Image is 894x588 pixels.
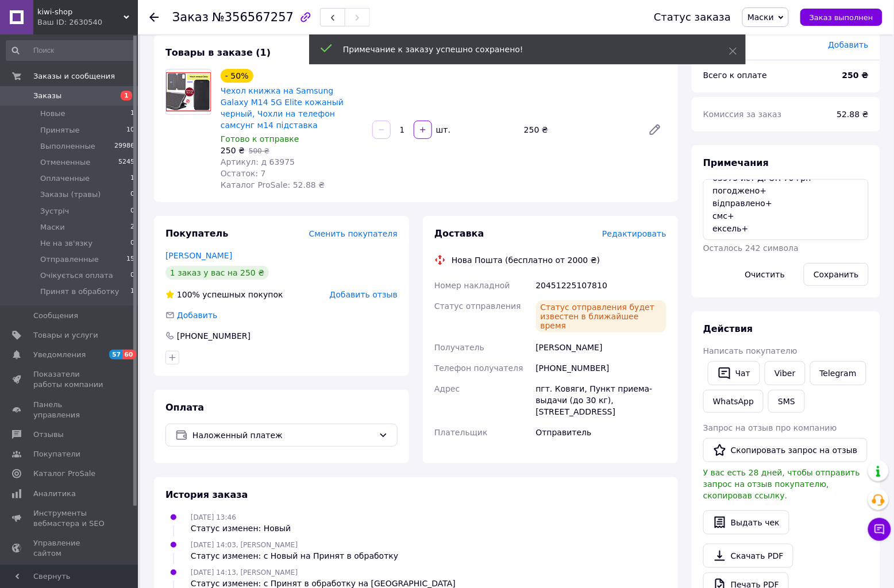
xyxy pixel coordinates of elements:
[165,489,248,500] span: История заказа
[33,489,76,499] span: Аналитика
[602,229,666,238] span: Редактировать
[33,311,78,321] span: Сообщения
[643,118,666,141] a: Редактировать
[534,337,669,358] div: [PERSON_NAME]
[433,124,452,136] div: шт.
[165,266,269,280] div: 1 заказ у вас на 250 ₴
[165,47,271,58] span: Товары в заказе (1)
[130,287,134,297] span: 1
[130,189,134,200] span: 0
[33,330,98,341] span: Товары и услуги
[747,13,774,22] span: Маски
[434,343,484,352] span: Получатель
[126,254,134,265] span: 15
[800,9,883,26] button: Заказ выполнен
[449,254,603,266] div: Нова Пошта (бесплатно от 2000 ₴)
[837,110,869,119] span: 52.88 ₴
[221,69,253,83] div: - 50%
[703,71,767,80] span: Всего к оплате
[434,384,460,393] span: Адрес
[191,568,298,577] span: [DATE] 14:13, [PERSON_NAME]
[534,422,669,443] div: Отправитель
[33,400,106,420] span: Панель управления
[735,263,795,286] button: Очистить
[40,141,95,152] span: Выполненные
[191,523,291,534] div: Статус изменен: Новый
[130,270,134,281] span: 0
[534,358,669,378] div: [PHONE_NUMBER]
[703,510,789,535] button: Выдать чек
[6,40,136,61] input: Поиск
[703,438,868,462] button: Скопировать запрос на отзыв
[810,13,873,22] span: Заказ выполнен
[166,72,211,111] img: Чехол книжка на Samsung Galaxy M14 5G Elite кожаный черный, Чохли на телефон самсунг м14 підставка
[434,301,521,311] span: Статус отправления
[703,323,753,334] span: Действия
[40,254,99,265] span: Отправленные
[177,311,217,320] span: Добавить
[33,538,106,559] span: Управление сайтом
[221,86,344,130] a: Чехол книжка на Samsung Galaxy M14 5G Elite кожаный черный, Чохли на телефон самсунг м14 підставка
[33,91,61,101] span: Заказы
[703,179,869,240] textarea: 63975 ист ДРОП 70 грн погоджено+ відправлено+ смс+ ексель+
[703,110,782,119] span: Комиссия за заказ
[37,7,124,17] span: kiwi-shop
[768,390,805,413] button: SMS
[40,109,65,119] span: Новые
[165,251,232,260] a: [PERSON_NAME]
[165,228,228,239] span: Покупатель
[40,270,113,281] span: Очікується оплата
[33,449,80,459] span: Покупатели
[434,281,510,290] span: Номер накладной
[192,429,374,442] span: Наложенный платеж
[40,157,90,168] span: Отмененные
[122,350,136,359] span: 60
[703,423,837,432] span: Запрос на отзыв про компанию
[221,169,266,178] span: Остаток: 7
[534,275,669,296] div: 20451225107810
[536,300,666,332] div: Статус отправления будет известен в ближайшее время
[40,206,69,216] span: Зустріч
[654,11,731,23] div: Статус заказа
[842,71,869,80] b: 250 ₴
[33,350,86,360] span: Уведомления
[703,544,793,568] a: Скачать PDF
[33,508,106,529] span: Инструменты вебмастера и SEO
[172,10,209,24] span: Заказ
[434,363,523,373] span: Телефон получателя
[121,91,132,100] span: 1
[165,402,204,413] span: Оплата
[534,378,669,422] div: пгт. Ковяги, Пункт приема-выдачи (до 30 кг), [STREET_ADDRESS]
[249,147,269,155] span: 500 ₴
[130,109,134,119] span: 1
[703,346,797,355] span: Написать покупателю
[177,290,200,299] span: 100%
[829,40,869,49] span: Добавить
[130,173,134,184] span: 1
[40,287,120,297] span: Принят в обработку
[330,290,398,299] span: Добавить отзыв
[33,430,64,440] span: Отзывы
[221,180,325,189] span: Каталог ProSale: 52.88 ₴
[130,222,134,233] span: 2
[33,71,115,82] span: Заказы и сообщения
[40,222,65,233] span: Маски
[40,189,101,200] span: Заказы (травы)
[33,469,95,479] span: Каталог ProSale
[126,125,134,136] span: 10
[212,10,294,24] span: №356567257
[176,330,252,342] div: [PHONE_NUMBER]
[165,289,283,300] div: успешных покупок
[765,361,805,385] a: Viber
[703,243,799,253] span: Осталось 242 символа
[868,518,891,541] button: Чат с покупателем
[810,361,866,385] a: Telegram
[434,428,488,437] span: Плательщик
[708,361,760,385] button: Чат
[519,122,639,138] div: 250 ₴
[40,173,90,184] span: Оплаченные
[191,541,298,549] span: [DATE] 14:03, [PERSON_NAME]
[804,263,869,286] button: Сохранить
[309,229,398,238] span: Сменить покупателя
[109,350,122,359] span: 57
